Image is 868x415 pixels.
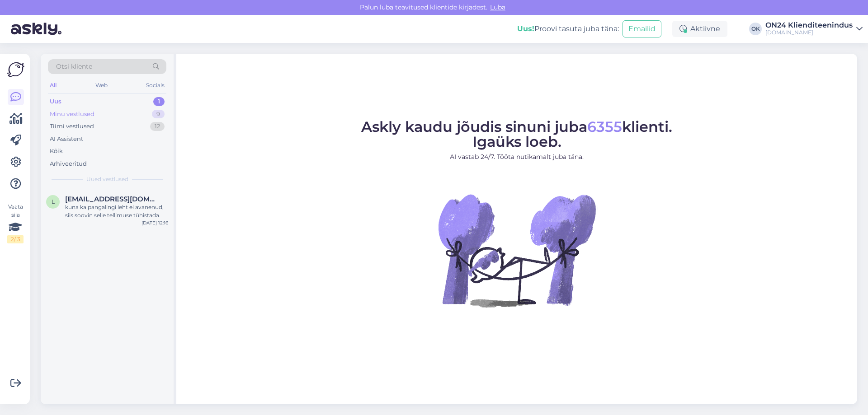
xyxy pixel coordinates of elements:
[672,21,727,37] div: Aktiivne
[50,135,83,144] div: AI Assistent
[94,79,109,91] div: Web
[48,79,58,91] div: All
[7,203,24,243] div: Vaata siia
[50,147,63,156] div: Kõik
[50,159,87,168] div: Arhiveeritud
[587,118,622,135] span: 6355
[7,235,24,243] div: 2 / 3
[361,118,672,150] span: Askly kaudu jõudis sinuni juba klienti. Igaüks loeb.
[65,203,168,219] div: kuna ka pangalingi leht ei avanenud, siis soovin selle tellimuse tühistada.
[50,97,61,106] div: Uus
[56,62,92,71] span: Otsi kliente
[152,110,165,119] div: 9
[517,24,534,33] b: Uus!
[153,97,165,106] div: 1
[150,122,165,131] div: 12
[361,152,672,162] p: AI vastab 24/7. Tööta nutikamalt juba täna.
[765,29,853,36] div: [DOMAIN_NAME]
[7,61,24,78] img: Askly Logo
[50,110,94,119] div: Minu vestlused
[623,20,661,37] button: Emailid
[749,23,762,35] div: OK
[86,175,128,183] span: Uued vestlused
[487,3,508,11] span: Luba
[435,169,598,331] img: No Chat active
[765,22,863,36] a: ON24 Klienditeenindus[DOMAIN_NAME]
[65,195,159,203] span: laurin85@gmail.com
[517,23,619,34] div: Proovi tasuta juba täna:
[52,198,55,205] span: l
[50,122,94,131] div: Tiimi vestlused
[142,219,168,226] div: [DATE] 12:16
[144,79,166,91] div: Socials
[765,22,853,29] div: ON24 Klienditeenindus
